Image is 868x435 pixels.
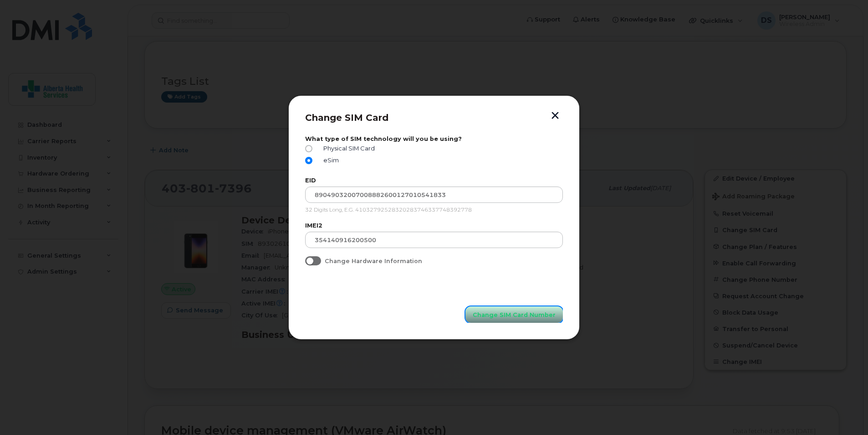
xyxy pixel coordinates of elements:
input: Change Hardware Information [305,256,312,264]
input: Input your IMEI2 Number [305,232,563,248]
input: Physical SIM Card [305,145,312,152]
input: Input Your EID Number [305,186,563,203]
label: What type of SIM technology will you be using? [305,135,563,142]
span: Physical SIM Card [320,145,375,152]
label: IMEI2 [305,222,563,229]
span: Change SIM Card [305,112,388,123]
label: EID [305,177,563,184]
span: eSim [320,157,339,164]
p: 32 Digits Long, E.G. 41032792528320283746337748392778 [305,207,563,214]
span: Change SIM Card Number [473,311,556,319]
span: Change Hardware Information [325,258,422,264]
button: Change SIM Card Number [465,306,563,323]
input: eSim [305,157,312,164]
